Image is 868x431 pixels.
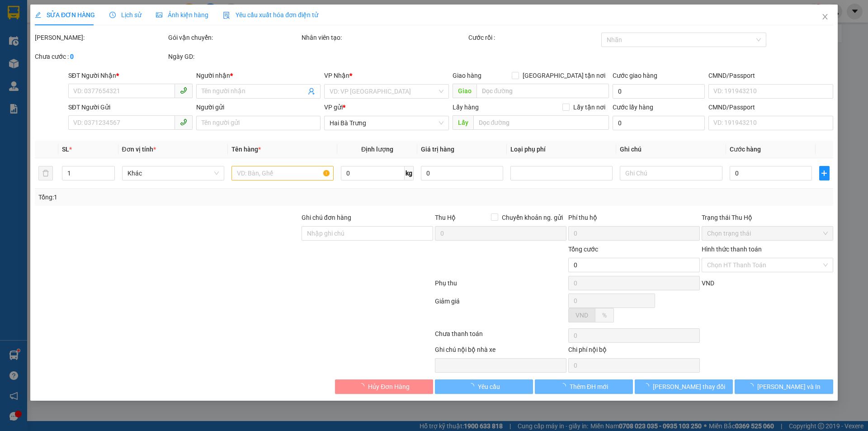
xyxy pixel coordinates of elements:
span: [GEOGRAPHIC_DATA] tận nơi [519,71,609,81]
span: loading [747,383,757,389]
div: Chưa thanh toán [434,329,567,345]
button: [PERSON_NAME] và In [735,379,833,394]
input: Dọc đường [473,115,609,130]
span: kg [405,166,414,180]
div: Người gửi [196,102,321,112]
div: Cước rồi : [468,33,600,43]
div: Nhân viên tạo: [302,33,467,43]
span: phone [180,118,187,126]
span: VND [702,279,714,287]
span: Ảnh kiện hàng [156,11,208,19]
span: Lấy hàng [453,104,479,111]
input: Ghi Chú [620,166,722,180]
span: Giá trị hàng [421,146,454,153]
button: delete [38,166,53,180]
span: Giao hàng [453,72,481,79]
input: Ghi chú đơn hàng [302,226,433,241]
span: Hủy Đơn Hàng [368,382,410,392]
div: VP gửi [325,102,449,112]
span: Chuyển khoản ng. gửi [498,213,566,223]
span: VND [576,312,588,319]
button: Hủy Đơn Hàng [335,379,433,394]
span: picture [156,12,162,18]
span: Định lượng [361,146,393,153]
input: Dọc đường [476,84,609,98]
span: Yêu cầu xuất hóa đơn điện tử [223,11,318,19]
span: Tổng cước [568,246,598,253]
span: SL [62,146,70,153]
span: Đơn vị tính [122,146,156,153]
button: Thêm ĐH mới [535,379,633,394]
th: Loại phụ phí [507,141,616,158]
div: Giảm giá [434,296,567,327]
div: Ghi chú nội bộ nhà xe [435,345,566,358]
div: Trạng thái Thu Hộ [702,213,833,223]
span: loading [643,383,653,389]
button: [PERSON_NAME] thay đổi [635,379,733,394]
span: % [602,312,607,319]
span: Yêu cầu [478,382,500,392]
div: [PERSON_NAME]: [35,33,166,43]
span: clock-circle [109,12,116,18]
div: Phụ thu [434,278,567,294]
label: Ghi chú đơn hàng [302,214,351,221]
img: icon [223,12,230,19]
button: Yêu cầu [435,379,533,394]
div: Người nhận [196,71,321,81]
b: 0 [70,53,74,60]
label: Hình thức thanh toán [702,246,762,253]
span: plus [820,170,829,177]
span: Hai Bà Trưng [330,116,443,130]
div: CMND/Passport [708,102,833,112]
span: SỬA ĐƠN HÀNG [35,11,95,19]
input: Cước giao hàng [613,84,705,99]
span: Lấy tận nơi [570,102,609,112]
div: Chi phí nội bộ [568,345,700,358]
span: loading [468,383,478,389]
span: [PERSON_NAME] và In [757,382,821,392]
div: Ngày GD: [168,52,300,62]
span: user-add [308,88,316,95]
span: edit [35,12,41,18]
span: Khác [127,166,219,180]
div: Gói vận chuyển: [168,33,300,43]
div: Chưa cước : [35,52,166,62]
span: Thu Hộ [435,214,456,221]
th: Ghi chú [617,141,726,158]
input: Cước lấy hàng [613,116,705,130]
div: SĐT Người Nhận [68,71,193,81]
div: CMND/Passport [708,71,833,81]
span: Lấy [453,115,473,130]
button: Close [812,5,838,30]
span: VP Nhận [325,72,350,79]
label: Cước lấy hàng [613,104,653,111]
span: Chọn trạng thái [707,227,828,240]
label: Cước giao hàng [613,72,657,79]
span: Thêm ĐH mới [570,382,608,392]
input: VD: Bàn, Ghế [231,166,334,180]
span: Lịch sử [109,11,142,19]
button: plus [819,166,829,180]
span: Giao [453,84,476,98]
span: close [821,13,829,20]
span: loading [358,383,368,389]
div: Tổng: 1 [38,192,335,202]
span: [PERSON_NAME] thay đổi [653,382,725,392]
span: phone [180,87,187,94]
span: loading [560,383,570,389]
span: Cước hàng [730,146,761,153]
div: SĐT Người Gửi [68,102,193,112]
div: Phí thu hộ [568,213,700,226]
span: Tên hàng [231,146,261,153]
